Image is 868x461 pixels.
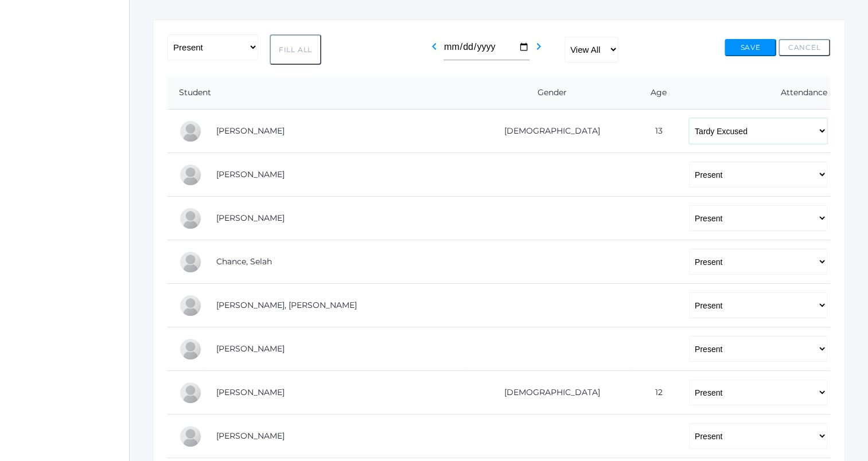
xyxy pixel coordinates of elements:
a: [PERSON_NAME] [216,213,285,223]
a: Chance, Selah [216,256,272,267]
div: Chase Farnes [179,381,202,404]
i: chevron_right [532,40,546,53]
a: [PERSON_NAME] [216,169,285,179]
td: 13 [631,110,678,153]
button: Cancel [779,39,830,56]
th: Attendance [678,76,830,110]
div: Presley Davenport [179,294,202,317]
a: [PERSON_NAME] [216,126,285,136]
div: Eva Carr [179,207,202,230]
td: [DEMOGRAPHIC_DATA] [464,110,632,153]
th: Student [168,76,464,110]
div: Gabby Brozek [179,163,202,186]
button: Fill All [270,34,321,65]
a: [PERSON_NAME] [216,431,285,441]
a: chevron_right [532,45,546,56]
button: Save [725,39,776,56]
a: chevron_left [427,45,441,56]
div: Selah Chance [179,251,202,274]
i: chevron_left [427,40,441,53]
a: [PERSON_NAME] [216,343,285,354]
th: Gender [464,76,632,110]
a: [PERSON_NAME], [PERSON_NAME] [216,300,357,310]
td: 12 [631,371,678,415]
td: [DEMOGRAPHIC_DATA] [464,371,632,415]
div: Levi Erner [179,338,202,361]
div: Josey Baker [179,120,202,143]
div: Rachel Hayton [179,425,202,448]
a: [PERSON_NAME] [216,387,285,397]
th: Age [631,76,678,110]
